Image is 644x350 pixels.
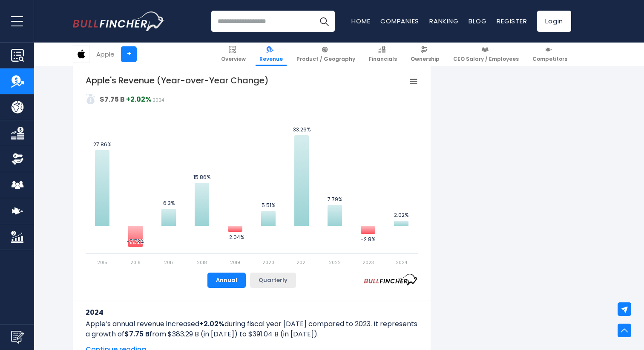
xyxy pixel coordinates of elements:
text: 33.26% [293,126,310,133]
span: Product / Geography [296,56,355,63]
a: Competitors [529,43,571,66]
h3: 2024 [86,307,418,318]
a: + [121,46,137,62]
span: Financials [369,56,397,63]
img: addasd [86,94,96,104]
text: 2024 [396,259,407,266]
text: 2021 [296,259,307,266]
span: Ownership [411,56,440,63]
text: -7.73% [127,238,144,245]
img: AAPL logo [73,46,89,62]
div: Apple [96,49,115,59]
text: 2023 [362,259,374,266]
img: Ownership [11,153,24,165]
a: Revenue [256,43,287,66]
text: 5.51% [262,202,275,209]
strong: $7.75 B [100,94,125,104]
text: 7.79% [328,196,342,203]
p: Apple’s annual revenue increased during fiscal year [DATE] compared to 2023. It represents a grow... [86,319,418,339]
a: Go to homepage [73,11,164,31]
img: Bullfincher logo [73,11,165,31]
text: 2019 [230,259,240,266]
span: CEO Salary / Employees [453,56,519,63]
svg: Apple's Revenue (Year-over-Year Change) [86,74,418,266]
text: 15.86% [193,174,210,181]
text: 2022 [329,259,341,266]
text: -2.8% [361,236,375,243]
b: $7.75 B [124,329,149,339]
a: Financials [365,43,401,66]
span: 2024 [152,97,164,103]
b: +2.02% [199,319,224,329]
text: 2020 [262,259,274,266]
span: Competitors [532,56,567,63]
tspan: Apple's Revenue (Year-over-Year Change) [86,74,269,86]
button: Search [313,11,335,32]
text: 2017 [164,259,173,266]
a: Overview [217,43,250,66]
button: Annual [207,273,246,288]
strong: +2.02% [126,94,151,104]
a: Login [537,11,571,32]
a: Ownership [407,43,443,66]
text: 2018 [197,259,207,266]
a: Register [497,17,527,26]
text: 2015 [97,259,107,266]
a: Blog [469,17,486,26]
text: 27.86% [93,141,111,148]
text: 2.02% [394,211,408,219]
a: Ranking [429,17,458,26]
text: 2016 [130,259,141,266]
span: Revenue [259,56,283,63]
text: 6.3% [163,199,175,207]
a: Product / Geography [293,43,359,66]
text: -2.04% [226,233,244,241]
span: Overview [221,56,246,63]
a: Home [351,17,370,26]
a: CEO Salary / Employees [449,43,523,66]
button: Quarterly [250,273,296,288]
a: Companies [380,17,419,26]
